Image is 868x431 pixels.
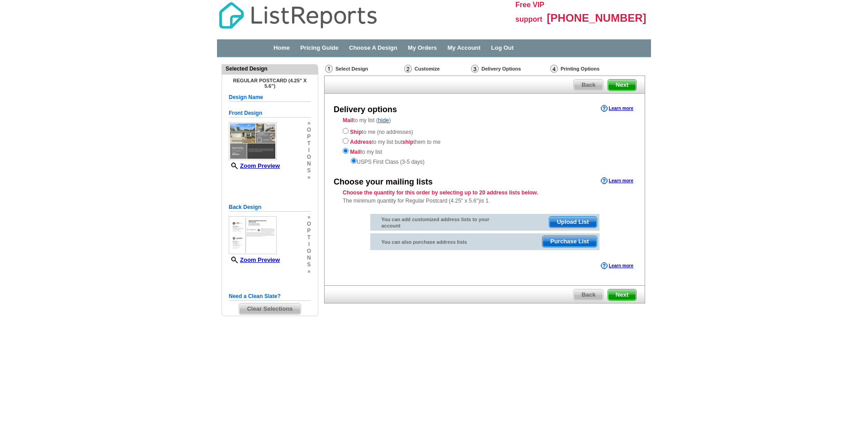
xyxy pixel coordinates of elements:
[574,289,603,300] span: Back
[608,289,636,300] span: Next
[229,78,311,89] h4: Regular Postcard (4.25" x 5.6")
[307,261,311,268] span: s
[325,189,645,205] div: The minimum quantity for Regular Postcard (4.25" x 5.6")is 1.
[491,44,514,51] a: Log Out
[307,234,311,241] span: t
[307,127,311,133] span: o
[307,140,311,147] span: t
[404,65,412,73] img: Customize
[402,139,414,145] strong: ship
[229,203,311,212] h5: Back Design
[470,64,549,76] div: Delivery Options
[229,162,280,169] a: Zoom Preview
[549,217,597,227] span: Upload List
[324,64,403,76] div: Select Design
[343,126,627,166] div: to me (no addresses) to my list but them to me to my list
[222,65,318,73] div: Selected Design
[307,120,311,127] span: »
[350,139,372,145] strong: Address
[307,154,311,161] span: o
[343,189,538,196] strong: Choose the quantity for this order by selecting up to 20 address lists below.
[370,233,501,247] div: You can also purchase address lists
[307,248,311,255] span: o
[229,216,277,254] img: small-thumb.jpg
[307,221,311,227] span: o
[274,44,290,51] a: Home
[325,65,333,73] img: Select Design
[542,236,596,247] span: Purchase List
[601,177,633,185] a: Learn more
[403,64,470,73] div: Customize
[229,93,311,102] h5: Design Name
[549,64,630,73] div: Printing Options
[300,44,339,51] a: Pricing Guide
[573,79,604,91] a: Back
[370,214,501,231] div: You can add customized address lists to your account
[471,65,479,73] img: Delivery Options
[601,105,633,112] a: Learn more
[334,176,433,188] div: Choose your mailing lists
[408,44,437,51] a: My Orders
[239,303,300,314] span: Clear Selections
[307,214,311,221] span: »
[515,1,544,23] span: Free VIP support
[325,116,645,166] div: to my list ( )
[229,109,311,118] h5: Front Design
[343,117,353,123] strong: Mail
[307,241,311,248] span: i
[350,129,362,135] strong: Ship
[601,262,633,270] a: Learn more
[378,117,389,123] a: hide
[307,268,311,275] span: »
[229,292,311,301] h5: Need a Clean Slate?
[307,227,311,234] span: p
[350,149,360,155] strong: Mail
[547,12,646,24] span: [PHONE_NUMBER]
[229,122,277,160] img: small-thumb.jpg
[448,44,481,51] a: My Account
[307,255,311,261] span: n
[307,147,311,154] span: i
[573,289,604,301] a: Back
[307,161,311,167] span: n
[574,80,603,90] span: Back
[307,174,311,181] span: »
[343,156,627,166] div: USPS First Class (3-5 days)
[349,44,397,51] a: Choose A Design
[334,104,397,116] div: Delivery options
[307,167,311,174] span: s
[550,65,558,73] img: Printing Options & Summary
[608,80,636,90] span: Next
[307,133,311,140] span: p
[229,256,280,263] a: Zoom Preview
